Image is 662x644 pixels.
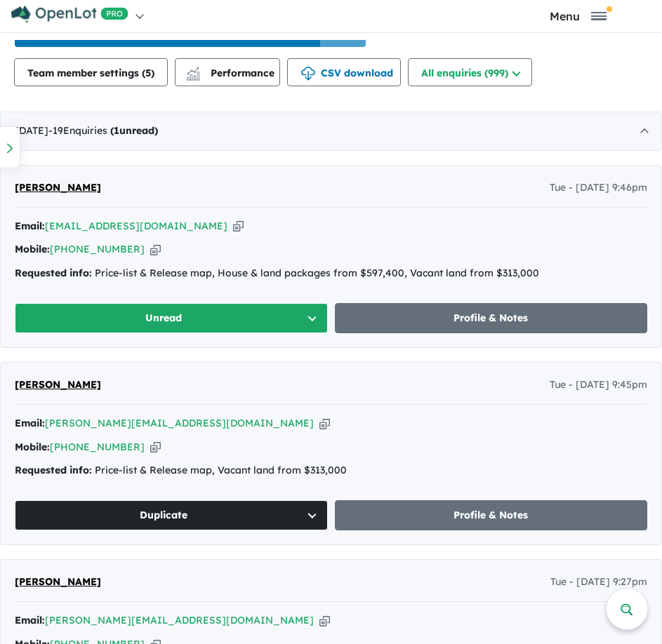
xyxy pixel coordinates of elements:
strong: Requested info: [15,464,92,476]
button: Duplicate [15,500,328,530]
span: [PERSON_NAME] [15,575,101,588]
button: Copy [319,416,330,431]
button: CSV download [287,58,401,86]
a: [PERSON_NAME] [15,574,101,591]
span: 5 [145,67,151,79]
a: [PERSON_NAME] [15,180,101,196]
button: Team member settings (5) [14,58,168,86]
a: Profile & Notes [335,500,648,530]
a: [PERSON_NAME][EMAIL_ADDRESS][DOMAIN_NAME] [45,614,314,626]
strong: Mobile: [15,441,50,453]
a: [PERSON_NAME][EMAIL_ADDRESS][DOMAIN_NAME] [45,417,314,429]
strong: ( unread) [110,124,158,137]
button: All enquiries (999) [408,58,532,86]
span: [PERSON_NAME] [15,181,101,194]
a: [PHONE_NUMBER] [50,441,145,453]
span: Performance [188,67,274,79]
a: [PERSON_NAME] [15,377,101,394]
span: Tue - [DATE] 9:27pm [550,574,647,591]
button: Toggle navigation [498,9,658,22]
button: Performance [175,58,280,86]
strong: Email: [15,417,45,429]
strong: Email: [15,220,45,232]
img: download icon [301,67,315,81]
img: bar-chart.svg [186,72,200,81]
div: Price-list & Release map, Vacant land from $313,000 [15,462,647,479]
a: [EMAIL_ADDRESS][DOMAIN_NAME] [45,220,227,232]
strong: Mobile: [15,243,50,255]
button: Copy [319,613,330,628]
span: [PERSON_NAME] [15,378,101,391]
img: Openlot PRO Logo White [11,6,128,23]
button: Copy [150,440,161,455]
div: Price-list & Release map, House & land packages from $597,400, Vacant land from $313,000 [15,265,647,282]
span: Tue - [DATE] 9:46pm [550,180,647,196]
span: 1 [114,124,119,137]
a: Profile & Notes [335,303,648,333]
strong: Email: [15,614,45,626]
button: Copy [233,219,244,234]
span: - 19 Enquir ies [48,124,158,137]
button: Unread [15,303,328,333]
span: Tue - [DATE] 9:45pm [550,377,647,394]
strong: Requested info: [15,267,92,279]
a: [PHONE_NUMBER] [50,243,145,255]
button: Copy [150,242,161,257]
img: line-chart.svg [187,67,199,74]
